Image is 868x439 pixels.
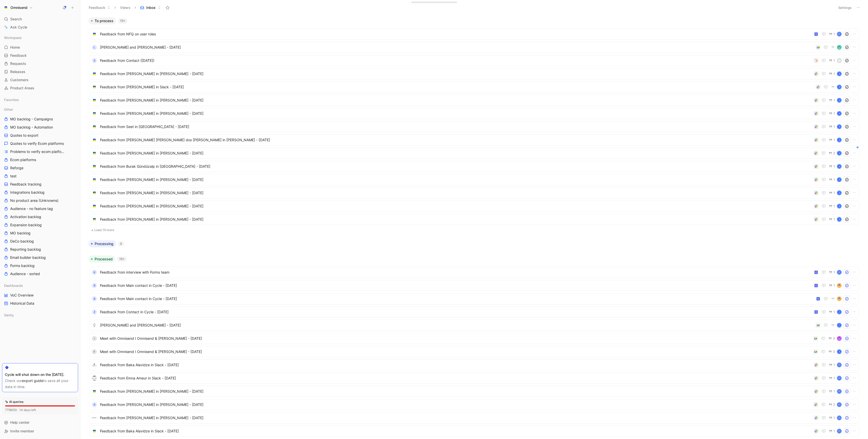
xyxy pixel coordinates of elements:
[100,44,814,50] span: [PERSON_NAME] and [PERSON_NAME] - [DATE]
[92,204,97,209] img: logo
[837,165,841,168] div: K
[89,426,859,437] a: logoFeedback from Baka Alavidze in Slack - [DATE]1avatar
[100,71,812,77] span: Feedback from [PERSON_NAME] in [PERSON_NAME] - [DATE]
[10,293,34,298] span: VoC Overview
[10,16,22,22] span: Search
[837,376,841,380] img: avatar
[92,389,97,394] img: logo
[92,415,97,420] img: logo
[10,53,27,58] span: Feedback
[86,240,862,251] div: Processing0
[828,270,836,275] button: 1
[4,97,19,102] span: Favorites
[10,239,34,244] span: DeCo backlog
[2,15,78,23] div: Search
[837,390,841,393] img: avatar
[92,402,97,407] div: 6
[2,229,78,237] a: MO backlog
[2,221,78,229] a: Expansion backlog
[833,72,835,75] span: 1
[828,283,836,288] button: 1
[89,148,859,159] a: logoFeedback from [PERSON_NAME] in [PERSON_NAME] - [DATE]2K
[2,254,78,261] a: Email builder backlog
[10,86,34,91] span: Product Areas
[828,97,836,103] button: 1
[89,81,859,93] a: logoFeedback from [PERSON_NAME] in Slack - [DATE]K
[837,112,841,115] div: K
[828,31,836,37] button: 1
[827,349,836,355] button: 3
[837,310,841,314] div: Ž
[10,141,64,146] span: Quotes to verify Ecom platforms
[89,320,859,331] a: logo[PERSON_NAME] and [PERSON_NAME] - [DATE]Ž
[100,428,812,434] span: Feedback from Baka Alavidze in Slack - [DATE]
[92,376,97,381] img: logo
[833,191,835,194] span: 1
[828,389,836,394] button: 1
[2,197,78,204] a: No product area (Unknowns)
[92,151,97,156] img: logo
[92,45,97,50] div: L
[118,18,127,23] div: 15+
[118,241,124,246] div: 0
[92,32,97,37] img: logo
[10,77,28,82] span: Customers
[837,363,841,367] img: avatar
[89,174,859,185] a: logoFeedback from [PERSON_NAME] in [PERSON_NAME] - [DATE]1K
[92,270,97,275] div: K
[92,137,97,143] img: logo
[2,262,78,270] a: Forms backlog
[10,206,53,211] span: Audience - no feature tag
[92,349,97,354] div: F
[828,362,836,368] button: 1
[10,24,27,30] span: Ask Cycle
[89,42,859,53] a: L[PERSON_NAME] and [PERSON_NAME] - [DATE]avatar
[837,350,841,353] div: K
[100,84,814,90] span: Feedback from [PERSON_NAME] in Slack - [DATE]
[2,4,34,11] button: OmnisendOmnisend
[833,377,835,380] span: 1
[92,362,97,367] img: logo
[10,301,34,306] span: Historical Data
[89,373,859,384] a: logoFeedback from Emna Ameur in Slack - [DATE]1avatar
[2,76,78,84] a: Customers
[828,190,836,196] button: 1
[2,23,78,31] a: Ask Cycle
[2,213,78,221] a: Activation backlog
[92,124,97,129] img: logo
[100,282,812,289] span: Feedback from Main contact in Cycle - [DATE]
[92,177,97,182] img: logo
[92,190,97,195] img: logo
[828,164,836,169] button: 1
[118,4,133,11] button: Views
[89,201,859,212] a: logoFeedback from [PERSON_NAME] in [PERSON_NAME] - [DATE]1K
[2,156,78,164] a: Ecom platforms
[100,97,812,103] span: Feedback from [PERSON_NAME] in [PERSON_NAME] - [DATE]
[2,180,78,188] a: Feedback tracking
[100,335,811,342] span: Meet with Omnisend I Omnisend & [PERSON_NAME] - [DATE]
[837,72,841,76] div: K
[92,58,97,63] div: S
[828,124,836,130] button: 1
[100,322,814,328] span: [PERSON_NAME] and [PERSON_NAME] - [DATE]
[100,163,812,169] span: Feedback from Burak Gündüzalp in [GEOGRAPHIC_DATA] - [DATE]
[100,190,812,196] span: Feedback from [PERSON_NAME] in [PERSON_NAME] - [DATE]
[10,420,30,424] span: Help center
[2,270,78,278] a: Audience - sorted
[833,59,835,62] span: 1
[2,84,78,92] a: Product Areas
[833,284,835,287] span: 1
[89,386,859,397] a: logoFeedback from [PERSON_NAME] in [PERSON_NAME] - [DATE]1avatar
[100,58,812,64] span: Feedback from Contact ([DATE])
[2,123,78,131] a: MO backlog - Automation
[10,263,35,268] span: Forms backlog
[92,98,97,103] img: logo
[833,363,835,366] span: 1
[833,112,835,115] span: 1
[828,177,836,182] button: 1
[833,205,835,208] span: 1
[10,231,31,236] span: MO backlog
[89,121,859,132] a: logoFeedback from Seet in [GEOGRAPHIC_DATA] - [DATE]1K
[837,151,841,155] div: K
[833,350,835,353] span: 3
